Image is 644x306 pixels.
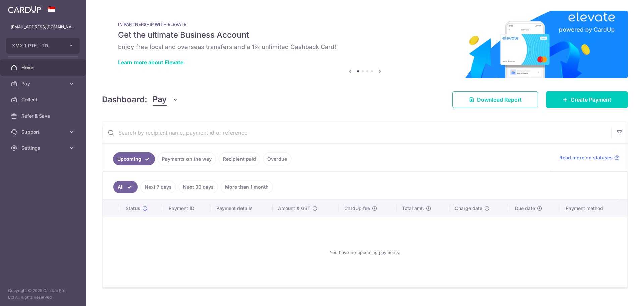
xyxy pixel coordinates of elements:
[402,205,424,212] span: Total amt.
[571,96,611,104] span: Create Payment
[179,181,218,193] a: Next 30 days
[455,205,482,212] span: Charge date
[344,205,370,212] span: CardUp fee
[219,152,260,165] a: Recipient paid
[560,200,627,217] th: Payment method
[158,152,216,165] a: Payments on the way
[118,43,612,51] h6: Enjoy free local and overseas transfers and a 1% unlimited Cashback Card!
[477,96,522,104] span: Download Report
[11,24,75,30] p: [EMAIL_ADDRESS][DOMAIN_NAME]
[221,181,273,193] a: More than 1 month
[140,181,176,193] a: Next 7 days
[153,93,178,106] button: Pay
[546,91,628,108] a: Create Payment
[102,11,628,78] img: Renovation banner
[6,38,80,54] button: XMX 1 PTE. LTD.
[118,59,183,66] a: Learn more about Elevate
[118,30,612,40] h5: Get the ultimate Business Account
[278,205,310,212] span: Amount & GST
[263,152,291,165] a: Overdue
[21,113,66,119] span: Refer & Save
[118,21,612,27] p: IN PARTNERSHIP WITH ELEVATE
[21,64,66,71] span: Home
[12,42,62,49] span: XMX 1 PTE. LTD.
[21,80,66,87] span: Pay
[126,205,140,212] span: Status
[21,129,66,135] span: Support
[102,94,147,106] h4: Dashboard:
[21,145,66,151] span: Settings
[559,154,620,161] a: Read more on statuses
[111,223,619,282] div: You have no upcoming payments.
[21,96,66,103] span: Collect
[515,205,535,212] span: Due date
[113,152,155,165] a: Upcoming
[452,91,538,108] a: Download Report
[163,200,211,217] th: Payment ID
[153,93,167,106] span: Pay
[559,154,613,161] span: Read more on statuses
[113,181,138,193] a: All
[102,122,611,143] input: Search by recipient name, payment id or reference
[211,200,273,217] th: Payment details
[8,5,41,13] img: CardUp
